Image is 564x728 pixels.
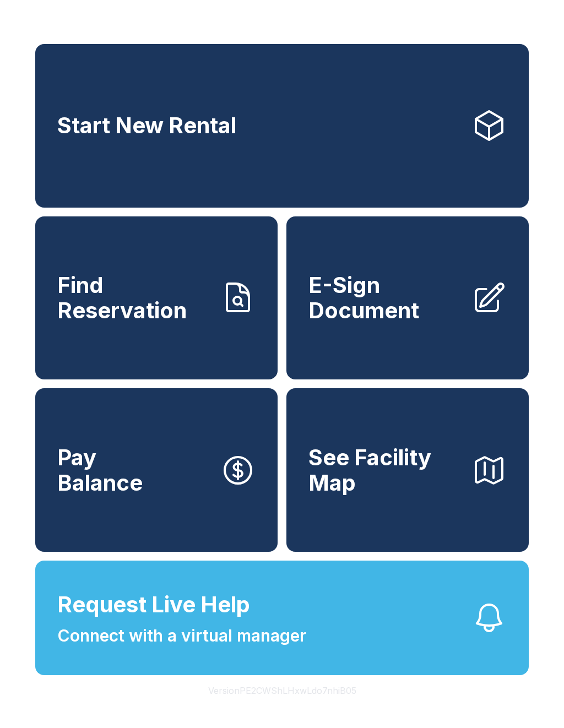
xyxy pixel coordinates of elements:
[286,216,529,380] a: E-Sign Document
[57,113,236,138] span: Start New Rental
[199,675,365,706] button: VersionPE2CWShLHxwLdo7nhiB05
[35,561,529,675] button: Request Live HelpConnect with a virtual manager
[57,273,211,323] span: Find Reservation
[35,216,278,380] a: Find Reservation
[286,388,529,552] button: See Facility Map
[308,273,463,323] span: E-Sign Document
[35,44,529,208] a: Start New Rental
[57,445,143,495] span: Pay Balance
[57,588,250,621] span: Request Live Help
[35,388,278,552] a: PayBalance
[308,445,463,495] span: See Facility Map
[57,623,306,648] span: Connect with a virtual manager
